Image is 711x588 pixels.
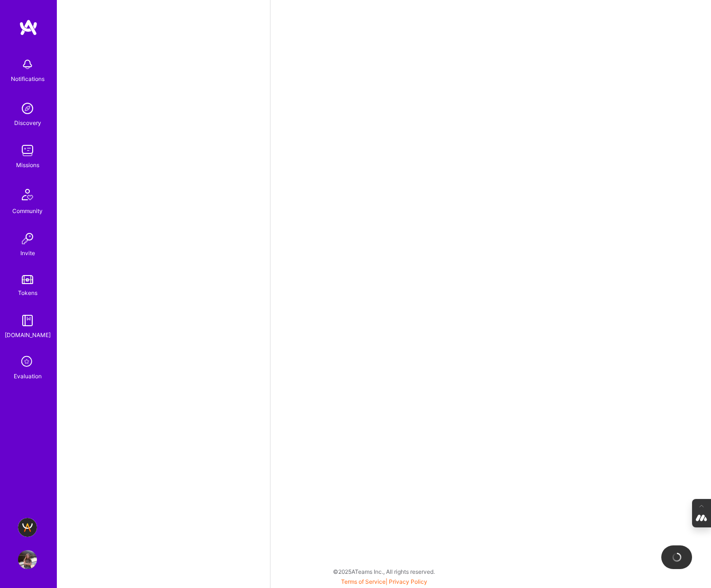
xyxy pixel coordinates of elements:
[18,518,37,537] img: A.Team - Grow A.Team's Community & Demand
[18,353,36,371] i: icon SelectionTeam
[18,99,37,118] img: discovery
[18,288,37,298] div: Tokens
[16,183,39,206] img: Community
[57,560,711,583] div: © 2025 ATeams Inc., All rights reserved.
[18,229,37,248] img: Invite
[14,118,41,128] div: Discovery
[12,206,43,216] div: Community
[16,518,39,537] a: A.Team - Grow A.Team's Community & Demand
[18,55,37,74] img: bell
[11,74,45,84] div: Notifications
[18,141,37,160] img: teamwork
[19,19,38,36] img: logo
[18,311,37,330] img: guide book
[389,578,427,585] a: Privacy Policy
[16,160,39,170] div: Missions
[341,578,427,585] span: |
[20,248,35,258] div: Invite
[16,550,39,569] a: User Avatar
[18,550,37,569] img: User Avatar
[14,371,42,381] div: Evaluation
[5,330,51,340] div: [DOMAIN_NAME]
[341,578,386,585] a: Terms of Service
[22,275,33,284] img: tokens
[672,552,682,562] img: loading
